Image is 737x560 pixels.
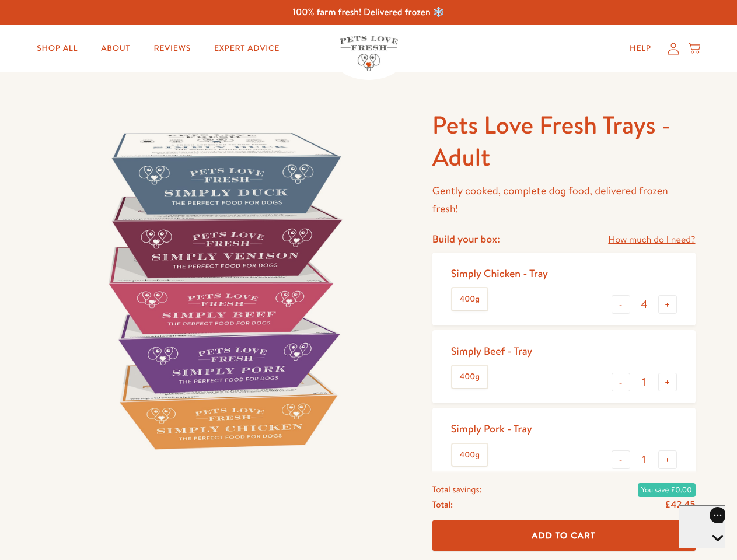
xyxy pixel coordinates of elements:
[665,498,696,511] span: £42.45
[532,529,596,541] span: Add To Cart
[451,422,532,435] div: Simply Pork - Tray
[679,505,725,548] iframe: Gorgias live chat messenger
[451,267,548,280] div: Simply Chicken - Tray
[452,444,487,466] label: 400g
[432,482,482,497] span: Total savings:
[452,366,487,388] label: 400g
[612,373,630,391] button: -
[144,37,200,60] a: Reviews
[658,373,677,391] button: +
[451,344,532,358] div: Simply Beef - Tray
[432,520,696,551] button: Add To Cart
[620,37,661,60] a: Help
[92,37,139,60] a: About
[205,37,289,60] a: Expert Advice
[638,483,696,497] span: You save £0.00
[432,497,453,512] span: Total:
[432,109,696,173] h1: Pets Love Fresh Trays - Adult
[452,288,487,310] label: 400g
[612,450,630,469] button: -
[42,109,404,471] img: Pets Love Fresh Trays - Adult
[340,36,398,71] img: Pets Love Fresh
[658,295,677,314] button: +
[27,37,87,60] a: Shop All
[432,232,500,246] h4: Build your box:
[612,295,630,314] button: -
[608,232,695,248] a: How much do I need?
[432,182,696,218] p: Gently cooked, complete dog food, delivered frozen fresh!
[658,450,677,469] button: +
